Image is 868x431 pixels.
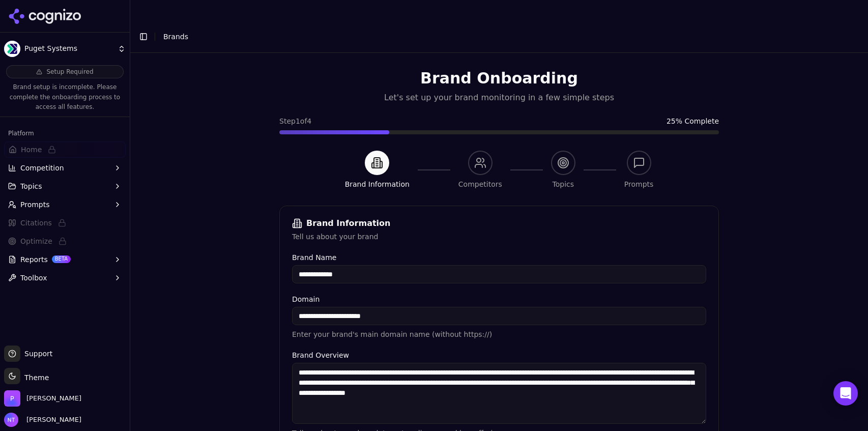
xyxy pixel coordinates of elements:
[345,179,410,189] div: Brand Information
[4,178,126,194] button: Topics
[292,329,706,339] p: Enter your brand's main domain name (without https://)
[4,390,81,407] button: Open organization switcher
[4,270,126,286] button: Toolbox
[279,69,719,88] h1: Brand Onboarding
[667,116,719,126] span: 25 % Complete
[553,179,574,189] div: Topics
[163,32,840,42] nav: breadcrumb
[292,232,706,242] div: Tell us about your brand
[624,179,654,189] div: Prompts
[24,44,113,53] span: Puget Systems
[292,218,706,228] div: Brand Information
[20,181,42,191] span: Topics
[163,33,188,41] span: Brands
[4,160,126,176] button: Competition
[4,41,20,57] img: Puget Systems
[20,199,50,210] span: Prompts
[292,254,706,261] label: Brand Name
[4,196,126,213] button: Prompts
[4,125,126,141] div: Platform
[20,218,52,228] span: Citations
[4,413,81,427] button: Open user button
[26,394,81,403] span: Perrill
[20,373,49,382] span: Theme
[20,163,64,173] span: Competition
[292,296,706,303] label: Domain
[833,381,858,406] div: Open Intercom Messenger
[52,255,71,263] span: BETA
[4,390,20,407] img: Perrill
[22,415,81,424] span: [PERSON_NAME]
[4,251,126,268] button: ReportsBETA
[279,116,311,126] span: Step 1 of 4
[292,352,706,359] label: Brand Overview
[6,82,124,112] p: Brand setup is incomplete. Please complete the onboarding process to access all features.
[20,349,52,359] span: Support
[46,68,93,76] span: Setup Required
[458,179,502,189] div: Competitors
[20,254,48,265] span: Reports
[4,413,18,427] img: Nate Tower
[21,145,42,155] span: Home
[20,236,52,246] span: Optimize
[279,92,719,104] p: Let's set up your brand monitoring in a few simple steps
[20,273,47,283] span: Toolbox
